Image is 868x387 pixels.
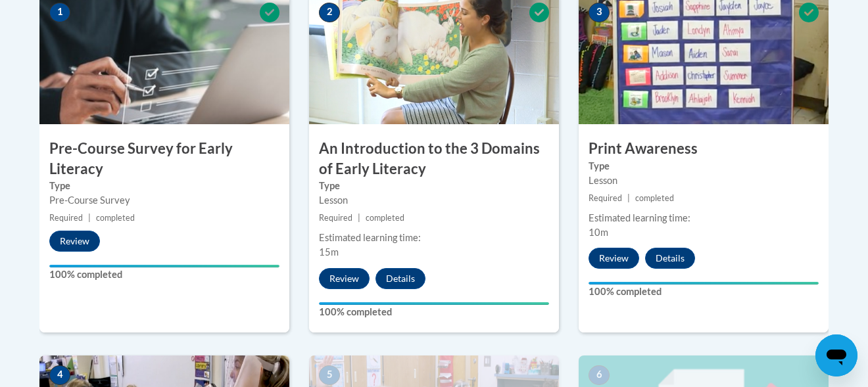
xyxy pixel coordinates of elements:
iframe: Button to launch messaging window [815,334,857,376]
span: 2 [319,3,340,22]
span: 15m [319,246,339,258]
span: 10m [589,227,608,238]
label: Type [319,179,549,193]
div: Estimated learning time: [589,211,819,225]
button: Review [49,231,100,252]
span: 5 [319,365,340,385]
div: Lesson [319,193,549,208]
span: Required [589,193,622,203]
label: Type [49,179,279,193]
h3: An Introduction to the 3 Domains of Early Literacy [309,139,559,179]
label: Type [589,159,819,173]
span: completed [635,193,674,203]
span: completed [96,213,135,223]
button: Details [645,248,695,269]
label: 100% completed [49,267,279,282]
div: Your progress [49,265,279,267]
span: 3 [589,3,610,22]
div: Estimated learning time: [319,231,549,245]
button: Review [589,248,639,269]
span: | [88,213,91,223]
h3: Print Awareness [579,139,829,159]
h3: Pre-Course Survey for Early Literacy [39,139,289,179]
span: 6 [589,365,610,385]
label: 100% completed [589,285,819,299]
div: Lesson [589,173,819,188]
div: Pre-Course Survey [49,193,279,208]
span: Required [49,213,83,223]
label: 100% completed [319,305,549,319]
span: 4 [49,365,70,385]
div: Your progress [589,282,819,285]
span: | [358,213,360,223]
span: Required [319,213,352,223]
div: Your progress [319,302,549,305]
span: | [627,193,630,203]
span: 1 [49,3,70,22]
button: Review [319,268,370,289]
button: Details [375,268,425,289]
span: completed [366,213,404,223]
